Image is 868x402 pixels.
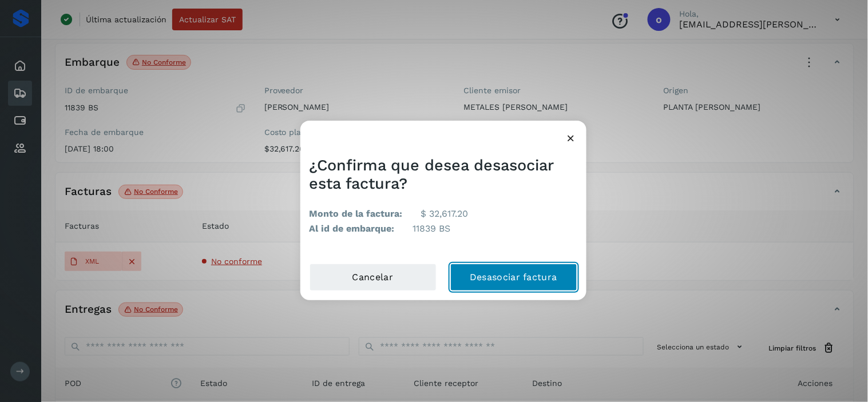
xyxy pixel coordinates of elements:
[450,264,577,291] button: Desasociar factura
[413,221,451,236] p: 11839 BS
[310,221,395,236] b: Al id de embarque:
[310,156,554,193] span: ¿Confirma que desea desasociar esta factura?
[310,264,437,291] button: Cancelar
[421,206,469,221] p: $ 32,617.20
[310,206,403,221] b: Monto de la factura:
